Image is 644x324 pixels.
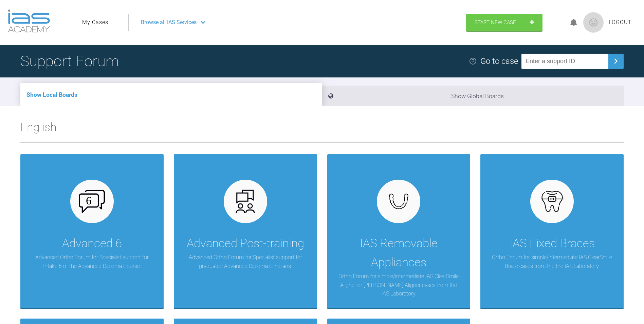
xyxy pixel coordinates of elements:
[174,154,317,308] a: Advanced Post-trainingAdvanced Ortho Forum for Specialist support for graduated Advanced Diploma ...
[20,154,164,308] a: Advanced 6Advanced Ortho Forum for Specialist support for Intake 6 of the Advanced Diploma Course.
[521,54,608,69] input: Enter a support ID
[466,14,542,31] a: Start New Case
[337,272,460,298] p: Ortho Forum for simple/intermediate IAS ClearSmile Aligner or [PERSON_NAME] Aligner cases from th...
[469,57,477,65] img: help.e70b9f3d.svg
[79,190,105,213] img: advanced-6.cf6970cb.svg
[386,192,412,211] img: removables.927eaa4e.svg
[480,55,518,68] div: Go to case
[491,253,613,270] p: Ortho Forum for simple/intermediate IAS ClearSmile Brace cases from the the IAS Laboratory.
[583,12,604,33] img: profile.png
[8,10,50,33] img: logo-light.3e3ef733.png
[20,83,322,106] li: Show Local Boards
[609,18,632,27] a: Logout
[475,19,516,25] span: Start New Case
[82,18,108,27] a: My Cases
[31,253,153,270] p: Advanced Ortho Forum for Specialist support for Intake 6 of the Advanced Diploma Course.
[20,118,624,142] h2: English
[62,234,122,253] div: Advanced 6
[187,234,304,253] div: Advanced Post-training
[20,49,119,73] h1: Support Forum
[480,154,624,308] a: IAS Fixed BracesOrtho Forum for simple/intermediate IAS ClearSmile Brace cases from the the IAS L...
[510,234,595,253] div: IAS Fixed Braces
[141,18,197,27] span: Browse all IAS Services
[337,234,460,272] div: IAS Removable Appliances
[184,253,307,270] p: Advanced Ortho Forum for Specialist support for graduated Advanced Diploma Clinicians.
[232,188,258,215] img: advanced.73cea251.svg
[610,56,621,67] img: chevronRight.28bd32b0.svg
[327,154,471,308] a: IAS Removable AppliancesOrtho Forum for simple/intermediate IAS ClearSmile Aligner or [PERSON_NAM...
[322,86,624,106] li: Show Global Boards
[539,188,565,215] img: fixed.9f4e6236.svg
